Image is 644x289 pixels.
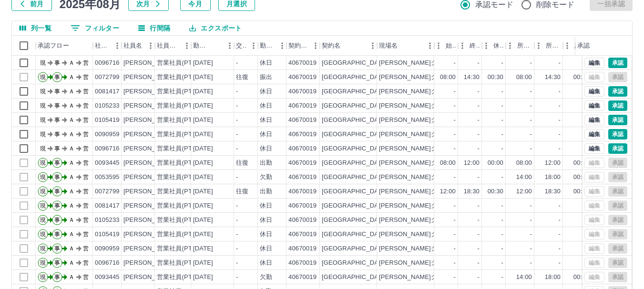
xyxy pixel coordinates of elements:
button: 承認 [608,86,627,97]
div: - [559,101,561,110]
div: 14:00 [516,173,532,182]
div: 休日 [260,130,272,139]
div: 承認 [575,36,625,56]
div: 休日 [260,59,272,68]
div: [GEOGRAPHIC_DATA] [322,173,388,182]
div: - [236,201,238,210]
div: [GEOGRAPHIC_DATA] [322,216,388,225]
div: 現場名 [377,36,434,56]
div: 営業社員(PT契約) [157,230,207,239]
button: 編集 [584,100,604,111]
div: 40670019 [288,230,317,239]
div: 40670019 [288,73,317,82]
div: [PERSON_NAME]クラブ第4 [379,159,460,168]
div: 12:00 [464,159,480,168]
text: 現 [40,188,46,195]
div: 0105233 [95,101,120,110]
div: 契約コード [288,36,308,56]
div: 勤務区分 [260,36,275,56]
div: 所定終業 [534,36,563,56]
div: [DATE] [193,101,213,110]
div: 0090959 [95,130,120,139]
div: 40670019 [288,201,317,210]
div: 営業社員(PT契約) [157,187,207,196]
button: 編集 [584,58,604,68]
div: 社員番号 [93,36,122,56]
div: 12:00 [516,187,532,196]
div: 勤務日 [191,36,234,56]
div: - [530,230,532,239]
div: - [454,130,456,139]
div: 0105419 [95,230,120,239]
div: - [236,101,238,110]
text: 事 [54,60,60,66]
text: 事 [54,145,60,152]
div: [GEOGRAPHIC_DATA] [322,130,388,139]
div: - [530,59,532,68]
div: 往復 [236,187,248,196]
button: エクスポート [182,21,249,35]
div: 18:30 [545,187,561,196]
text: 事 [54,217,60,223]
div: [PERSON_NAME] [123,201,175,210]
button: 承認 [608,58,627,68]
div: 00:30 [573,187,589,196]
div: 営業社員(PT契約) [157,101,207,110]
div: [GEOGRAPHIC_DATA] [322,187,388,196]
div: - [236,87,238,96]
div: 0072799 [95,187,120,196]
div: 0093445 [95,159,120,168]
div: - [530,116,532,125]
div: 12:00 [545,159,561,168]
text: 現 [40,159,46,166]
div: 承認フロー [36,36,93,56]
button: メニュー [180,39,194,53]
div: [DATE] [193,230,213,239]
div: 40670019 [288,101,317,110]
div: 08:00 [440,159,456,168]
div: [PERSON_NAME]クラブ第4 [379,230,460,239]
button: 承認 [608,115,627,125]
div: 休日 [260,216,272,225]
div: 社員区分 [157,36,180,56]
button: メニュー [423,39,437,53]
div: [DATE] [193,187,213,196]
div: [PERSON_NAME] [123,116,175,125]
div: 休日 [260,87,272,96]
div: 社員名 [122,36,155,56]
div: - [501,116,503,125]
div: - [454,144,456,153]
button: フィルター表示 [63,21,127,35]
div: 承認フロー [38,36,69,56]
div: [GEOGRAPHIC_DATA] [322,230,388,239]
div: 承認 [577,36,590,56]
div: - [478,59,480,68]
div: [DATE] [193,173,213,182]
div: 営業社員(PT契約) [157,59,207,68]
div: - [236,59,238,68]
text: 現 [40,74,46,80]
div: 出勤 [260,187,272,196]
div: 始業 [446,36,456,56]
div: [PERSON_NAME]クラブ第4 [379,59,460,68]
button: 列選択 [12,21,59,35]
text: 事 [54,159,60,166]
div: 営業社員(PT契約) [157,116,207,125]
div: 営業社員(PT契約) [157,130,207,139]
div: 18:30 [464,187,480,196]
button: 編集 [584,143,604,154]
div: [DATE] [193,130,213,139]
div: - [478,201,480,210]
div: - [501,144,503,153]
div: - [530,216,532,225]
div: 欠勤 [260,173,272,182]
div: - [454,173,456,182]
div: - [454,116,456,125]
div: [DATE] [193,216,213,225]
text: 現 [40,117,46,123]
div: [GEOGRAPHIC_DATA] [322,159,388,168]
div: 08:00 [516,73,532,82]
div: [PERSON_NAME]クラブ第4 [379,173,460,182]
div: - [501,216,503,225]
div: 0081417 [95,87,120,96]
